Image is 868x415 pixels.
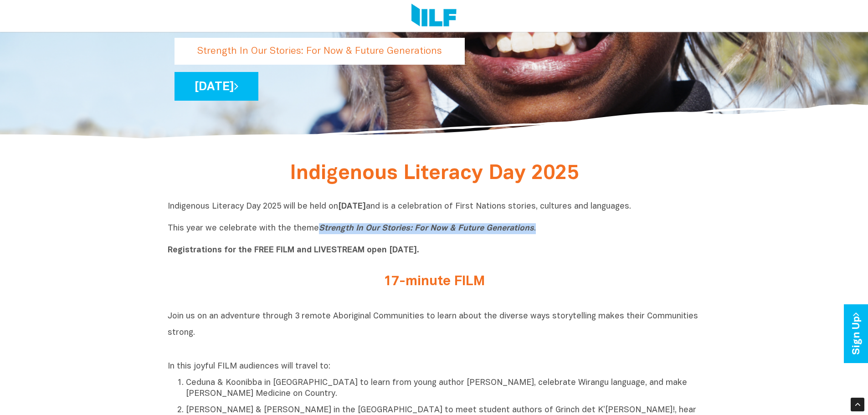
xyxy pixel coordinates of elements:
[168,201,701,256] p: Indigenous Literacy Day 2025 will be held on and is a celebration of First Nations stories, cultu...
[175,72,258,101] a: [DATE]
[168,246,419,254] b: Registrations for the FREE FILM and LIVESTREAM open [DATE].
[319,225,534,232] i: Strength In Our Stories: For Now & Future Generations
[168,361,701,372] p: In this joyful FILM audiences will travel to:
[186,378,701,400] p: Ceduna & Koonibba in [GEOGRAPHIC_DATA] to learn from young author [PERSON_NAME], celebrate Wirang...
[290,164,579,183] span: Indigenous Literacy Day 2025
[411,4,457,28] img: Logo
[263,274,605,289] h2: 17-minute FILM
[338,203,366,210] b: [DATE]
[851,398,864,411] div: Scroll Back to Top
[168,313,698,337] span: Join us on an adventure through 3 remote Aboriginal Communities to learn about the diverse ways s...
[175,38,465,65] p: Strength In Our Stories: For Now & Future Generations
